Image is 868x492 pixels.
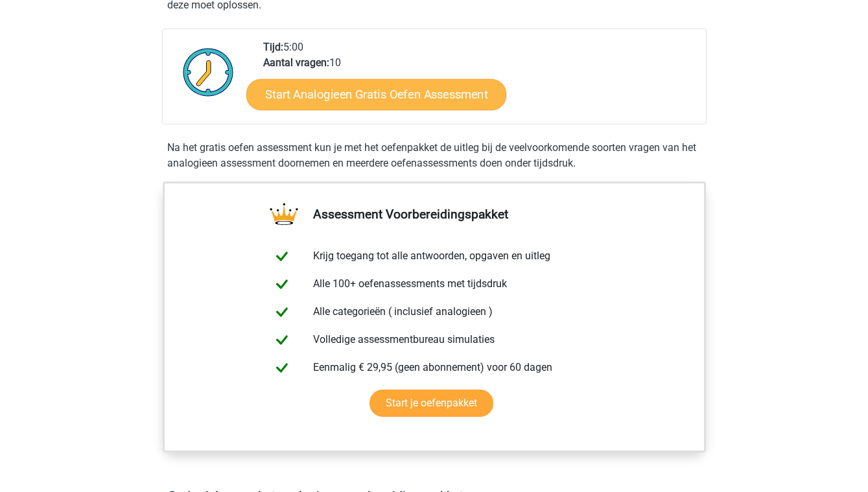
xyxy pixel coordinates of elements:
[162,140,707,171] div: Na het gratis oefen assessment kun je met het oefenpakket de uitleg bij de veelvoorkomende soorte...
[369,390,493,417] a: Start je oefenpakket
[176,40,241,104] img: Klok
[253,40,705,124] div: 5:00 10
[263,41,283,53] b: Tijd:
[263,56,329,69] b: Aantal vragen:
[246,78,506,110] a: Start Analogieen Gratis Oefen Assessment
